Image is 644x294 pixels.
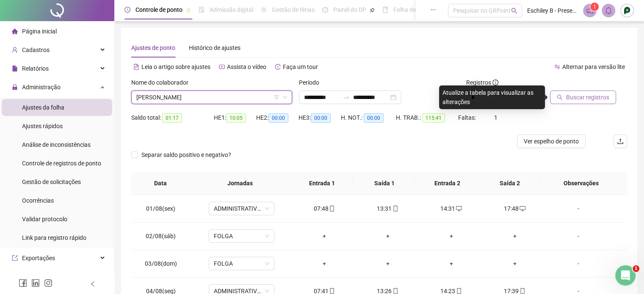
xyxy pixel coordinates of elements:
[189,44,240,51] span: Histórico de ajustes
[511,8,517,14] span: search
[135,6,182,13] span: Controle de ponto
[593,4,596,10] span: 1
[299,204,349,213] div: 07:48
[214,113,256,123] div: HE 1:
[22,216,67,223] span: Validar protocolo
[22,197,54,204] span: Ocorrências
[22,255,55,261] span: Exportações
[31,279,40,287] span: linkedin
[131,78,194,87] label: Nome do colaborador
[621,4,633,17] img: 34605
[541,172,621,195] th: Observações
[282,95,287,100] span: down
[426,204,476,213] div: 14:31
[133,64,139,70] span: file-text
[554,64,560,70] span: swap
[226,113,246,123] span: 10:05
[22,28,57,35] span: Página inicial
[162,113,182,123] span: 01:17
[22,104,64,111] span: Ajustes da folha
[261,7,267,13] span: sun
[299,231,349,241] div: +
[138,150,235,159] span: Separar saldo positivo e negativo?
[550,91,616,104] button: Buscar registros
[343,94,350,101] span: swap-right
[586,7,594,14] span: notification
[131,44,175,51] span: Ajustes de ponto
[557,94,563,100] span: search
[422,113,445,123] span: 115:41
[141,63,210,70] span: Leia o artigo sobre ajustes
[382,7,388,13] span: book
[22,65,49,72] span: Relatórios
[90,281,96,287] span: left
[458,114,477,121] span: Faltas:
[393,6,448,13] span: Folha de pagamento
[12,28,18,34] span: home
[210,6,253,13] span: Admissão digital
[328,206,335,212] span: mobile
[392,206,398,212] span: mobile
[275,64,281,70] span: history
[322,7,328,13] span: dashboard
[494,114,498,121] span: 1
[553,259,603,268] div: -
[299,113,341,123] div: HE 3:
[519,288,525,294] span: mobile
[426,231,476,241] div: +
[430,7,436,13] span: ellipsis
[519,206,525,212] span: desktop
[290,172,353,195] th: Entrada 1
[426,259,476,268] div: +
[311,113,331,123] span: 00:00
[490,231,540,241] div: +
[214,202,269,215] span: ADMINISTRATIVO/FINANCEIRO
[146,205,175,212] span: 01/08(sex)
[22,84,61,91] span: Administração
[517,135,586,148] button: Ver espelho de ponto
[145,260,177,267] span: 03/08(dom)
[455,288,462,294] span: mobile
[274,95,279,100] span: filter
[548,179,614,188] span: Observações
[214,257,269,270] span: FOLGA
[553,204,603,213] div: -
[283,63,318,70] span: Faça um tour
[299,259,349,268] div: +
[328,288,335,294] span: mobile
[268,113,288,123] span: 00:00
[370,8,375,13] span: pushpin
[363,231,413,241] div: +
[455,206,462,212] span: desktop
[363,259,413,268] div: +
[478,172,541,195] th: Saída 2
[22,234,86,241] span: Link para registro rápido
[227,63,266,70] span: Assista o vídeo
[186,8,191,13] span: pushpin
[333,6,366,13] span: Painel do DP
[553,231,603,241] div: -
[524,137,579,146] span: Ver espelho de ponto
[562,63,625,70] span: Alternar para versão lite
[272,6,315,13] span: Gestão de férias
[363,204,413,213] div: 13:31
[12,84,18,90] span: lock
[12,66,18,71] span: file
[22,47,50,53] span: Cadastros
[44,279,53,287] span: instagram
[617,138,624,145] span: upload
[146,233,176,239] span: 02/08(sáb)
[12,255,18,261] span: export
[256,113,299,123] div: HE 2:
[22,273,53,280] span: Integrações
[416,172,478,195] th: Entrada 2
[131,113,214,123] div: Saldo total:
[22,179,81,185] span: Gestão de solicitações
[22,160,101,167] span: Controle de registros de ponto
[22,141,91,148] span: Análise de inconsistências
[615,265,636,286] iframe: Intercom live chat
[19,279,27,287] span: facebook
[190,172,290,195] th: Jornadas
[131,172,190,195] th: Data
[396,113,458,123] div: H. TRAB.:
